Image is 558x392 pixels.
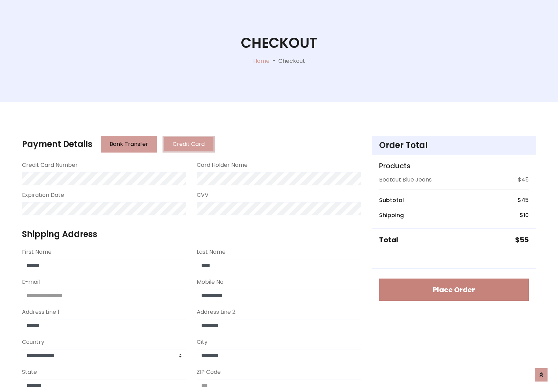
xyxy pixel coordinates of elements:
[22,229,361,239] h4: Shipping Address
[197,308,235,316] label: Address Line 2
[22,161,78,169] label: Credit Card Number
[197,278,224,286] label: Mobile No
[278,57,305,65] p: Checkout
[197,338,208,346] label: City
[197,191,209,199] label: CVV
[22,248,52,256] label: First Name
[241,35,317,51] h1: Checkout
[253,57,270,65] a: Home
[379,197,404,204] h6: Subtotal
[101,136,157,153] button: Bank Transfer
[163,136,215,153] button: Credit Card
[197,161,248,169] label: Card Holder Name
[518,176,529,184] p: $45
[379,212,404,219] h6: Shipping
[197,368,221,376] label: ZIP Code
[515,236,529,244] h5: $
[521,196,529,204] span: 45
[518,197,529,204] h6: $
[379,162,529,170] h5: Products
[379,279,529,301] button: Place Order
[22,278,40,286] label: E-mail
[379,236,398,244] h5: Total
[22,191,64,199] label: Expiration Date
[520,212,529,219] h6: $
[22,338,44,346] label: Country
[379,176,432,184] p: Bootcut Blue Jeans
[22,368,37,376] label: State
[520,235,529,245] span: 55
[22,139,92,149] h4: Payment Details
[379,140,529,150] h4: Order Total
[270,57,278,65] p: -
[197,248,226,256] label: Last Name
[22,308,59,316] label: Address Line 1
[523,211,529,219] span: 10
